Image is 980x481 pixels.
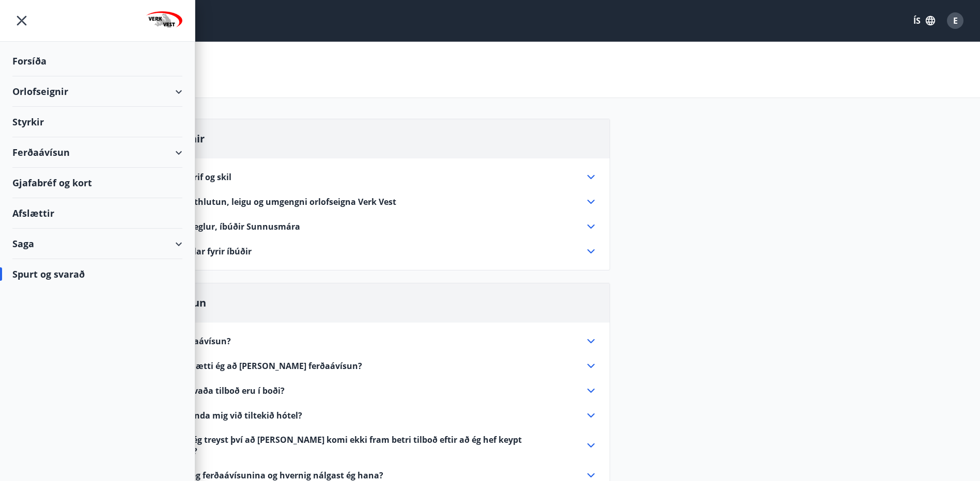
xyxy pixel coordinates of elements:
[144,220,597,233] div: Umgengnisreglur, íbúðir Sunnusmára
[144,409,597,422] div: Þarf ég að binda mig við tiltekið hótel?
[12,107,182,137] div: Styrkir
[12,259,182,289] div: Spurt og svarað
[144,360,597,372] div: Hvers vegna ætti ég að [PERSON_NAME] ferðaávísun?
[12,46,182,76] div: Forsíða
[12,198,182,229] div: Afslættir
[943,8,968,33] button: E
[144,196,597,208] div: Reglur um úthlutun, leigu og umgengni orlofseigna Verk Vest
[144,196,396,207] span: Reglur um úthlutun, leigu og umgengni orlofseigna Verk Vest
[144,384,597,397] div: Hvar sé ég hvaða tilboð eru í boði?
[144,410,302,421] span: Þarf ég að binda mig við tiltekið hótel?
[908,11,941,30] button: ÍS
[12,76,182,107] div: Orlofseignir
[12,137,182,168] div: Ferðaávísun
[12,11,31,30] button: menu
[144,221,300,232] span: Umgengnisreglur, íbúðir Sunnusmára
[953,15,958,26] span: E
[144,335,597,347] div: Hvað er ferðaávísun?
[144,470,383,481] span: Hvar kaupi ég ferðaávísunina og hvernig nálgast ég hana?
[146,11,182,32] img: union_logo
[12,229,182,259] div: Saga
[144,385,285,396] span: Hvar sé ég hvaða tilboð eru í boði?
[144,434,597,457] div: Hvernig get ég treyst því að [PERSON_NAME] komi ekki fram betri tilboð eftir að ég hef keypt ferð...
[144,360,362,372] span: Hvers vegna ætti ég að [PERSON_NAME] ferðaávísun?
[144,245,597,258] div: Leiguskilmálar fyrir íbúðir
[144,246,252,257] span: Leiguskilmálar fyrir íbúðir
[144,171,597,183] div: Reglur um þrif og skil
[12,168,182,198] div: Gjafabréf og kort
[144,434,572,457] span: Hvernig get ég treyst því að [PERSON_NAME] komi ekki fram betri tilboð eftir að ég hef keypt ferð...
